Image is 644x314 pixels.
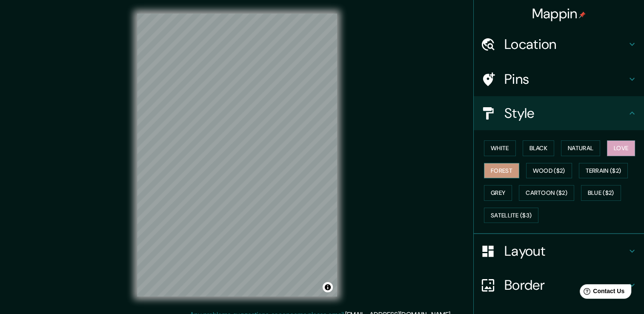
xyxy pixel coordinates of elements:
[474,27,644,61] div: Location
[568,281,635,305] iframe: Help widget launcher
[484,140,516,156] button: White
[484,163,519,179] button: Forest
[474,62,644,96] div: Pins
[561,140,600,156] button: Natural
[474,268,644,302] div: Border
[532,5,586,22] h4: Mappin
[581,185,621,201] button: Blue ($2)
[504,277,627,294] h4: Border
[323,282,333,292] button: Toggle attribution
[526,163,572,179] button: Wood ($2)
[474,234,644,268] div: Layout
[484,185,512,201] button: Grey
[474,96,644,130] div: Style
[504,243,627,260] h4: Layout
[523,140,555,156] button: Black
[137,14,337,297] canvas: Map
[579,11,586,18] img: pin-icon.png
[579,163,628,179] button: Terrain ($2)
[484,208,538,223] button: Satellite ($3)
[504,105,627,122] h4: Style
[504,71,627,88] h4: Pins
[504,36,627,53] h4: Location
[607,140,635,156] button: Love
[519,185,574,201] button: Cartoon ($2)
